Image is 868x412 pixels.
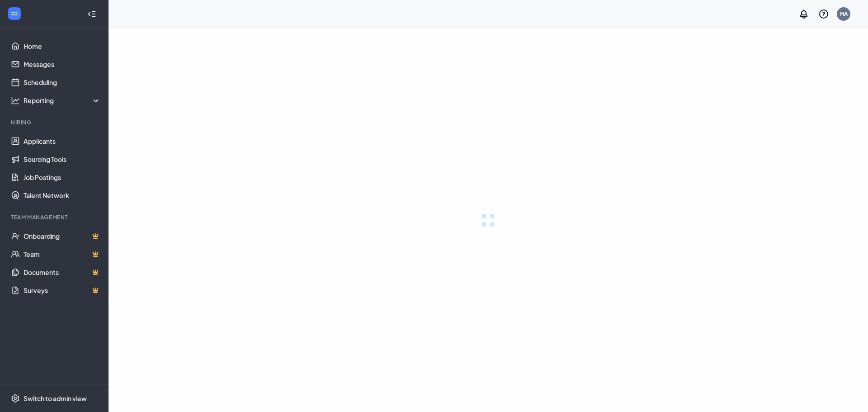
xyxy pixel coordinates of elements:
[24,168,101,186] a: Job Postings
[24,132,101,150] a: Applicants
[87,9,96,19] svg: Collapse
[10,9,19,18] svg: WorkstreamLogo
[24,394,87,403] div: Switch to admin view
[24,281,101,299] a: SurveysCrown
[818,9,829,19] svg: QuestionInfo
[24,55,101,73] a: Messages
[24,37,101,55] a: Home
[798,9,809,19] svg: Notifications
[24,96,101,105] div: Reporting
[840,10,848,18] div: MA
[11,118,99,126] div: Hiring
[24,186,101,204] a: Talent Network
[24,227,101,245] a: OnboardingCrown
[24,150,101,168] a: Sourcing Tools
[24,73,101,91] a: Scheduling
[24,245,101,263] a: TeamCrown
[24,263,101,281] a: DocumentsCrown
[11,213,99,221] div: Team Management
[11,394,20,403] svg: Settings
[11,96,20,105] svg: Analysis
